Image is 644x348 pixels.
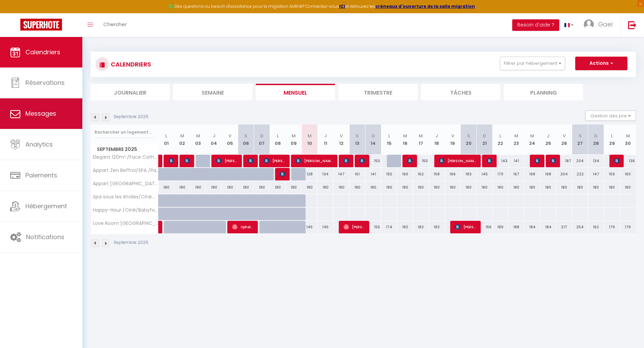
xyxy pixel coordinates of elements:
th: 05 [222,124,238,155]
span: Paiements [25,171,57,179]
div: 217 [556,221,572,233]
div: 180 [477,181,493,194]
img: ... [584,19,594,30]
div: 156 [477,221,493,233]
abbr: L [388,133,390,139]
button: Gestion des prix [585,111,636,121]
abbr: L [277,133,279,139]
li: Trimestre [338,84,418,100]
a: [PERSON_NAME] [159,221,162,234]
a: ... Gael [579,13,621,37]
abbr: D [594,133,598,139]
span: [PERSON_NAME][GEOGRAPHIC_DATA] [296,154,333,167]
div: 159 [604,168,620,180]
th: 14 [365,124,381,155]
span: [PERSON_NAME] [407,154,413,167]
div: 180 [333,181,349,194]
a: [PERSON_NAME] [159,155,162,168]
div: 180 [588,181,604,194]
span: Hébergement [25,202,67,210]
span: Messages [25,109,56,118]
div: 180 [222,181,238,194]
th: 30 [620,124,636,155]
div: 179 [604,221,620,233]
abbr: J [213,133,215,139]
th: 21 [477,124,493,155]
div: 179 [620,221,636,233]
span: [PERSON_NAME] [550,154,556,167]
abbr: M [514,133,518,139]
a: Chercher [98,13,132,37]
div: 145 [302,221,317,233]
h3: CALENDRIERS [109,57,151,72]
div: 162 [413,168,429,180]
div: 160 [620,168,636,180]
div: 180 [190,181,206,194]
abbr: M [419,133,423,139]
div: 184 [524,221,540,233]
span: [PERSON_NAME] [455,220,476,233]
button: Filtrer par hébergement [500,57,565,70]
abbr: V [340,133,343,139]
div: 180 [286,181,302,194]
abbr: S [467,133,470,139]
span: [PERSON_NAME] [248,154,253,167]
th: 25 [540,124,556,155]
div: 180 [302,181,317,194]
div: 180 [493,181,508,194]
th: 06 [238,124,254,155]
th: 09 [286,124,302,155]
button: Ouvrir le widget de chat LiveChat [5,3,26,23]
span: [PERSON_NAME] [439,154,476,167]
div: 134 [317,168,333,180]
div: 167 [508,168,524,180]
div: 180 [238,181,254,194]
abbr: L [165,133,167,139]
li: Mensuel [256,84,335,100]
span: [PERSON_NAME] [280,168,285,180]
div: 188 [508,221,524,233]
div: 182 [397,221,413,233]
th: 24 [524,124,540,155]
abbr: J [324,133,327,139]
div: 150 [365,155,381,167]
div: 168 [524,168,540,180]
div: 180 [206,181,222,194]
div: 180 [413,181,429,194]
span: Elegant 120m² /Face Cathédrale/6 pers/free Parking [92,155,160,160]
abbr: S [579,133,582,139]
div: 204 [572,155,588,167]
div: 182 [429,221,445,233]
div: 254 [572,221,588,233]
abbr: M [196,133,200,139]
span: Chercher [103,21,127,28]
div: 147 [588,168,604,180]
div: 180 [556,181,572,194]
p: Septembre 2025 [113,239,148,246]
abbr: M [403,133,407,139]
div: 180 [174,181,190,194]
th: 26 [556,124,572,155]
abbr: D [372,133,375,139]
div: 187 [556,155,572,167]
div: 150 [413,155,429,167]
div: 145 [477,168,493,180]
div: 180 [349,181,365,194]
span: Appart Zen Beffroi/SPA /Parking /[GEOGRAPHIC_DATA] [92,168,160,173]
div: 189 [493,221,508,233]
div: 180 [317,181,333,194]
th: 03 [190,124,206,155]
abbr: M [308,133,312,139]
span: [PERSON_NAME] [216,154,237,167]
span: [PERSON_NAME] [169,154,174,167]
div: 182 [413,221,429,233]
li: Semaine [173,84,252,100]
div: 162 [588,221,604,233]
th: 11 [317,124,333,155]
div: 166 [445,168,461,180]
th: 18 [429,124,445,155]
abbr: L [611,133,613,139]
strong: ICI [339,3,345,9]
div: 168 [540,168,556,180]
abbr: S [356,133,359,139]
